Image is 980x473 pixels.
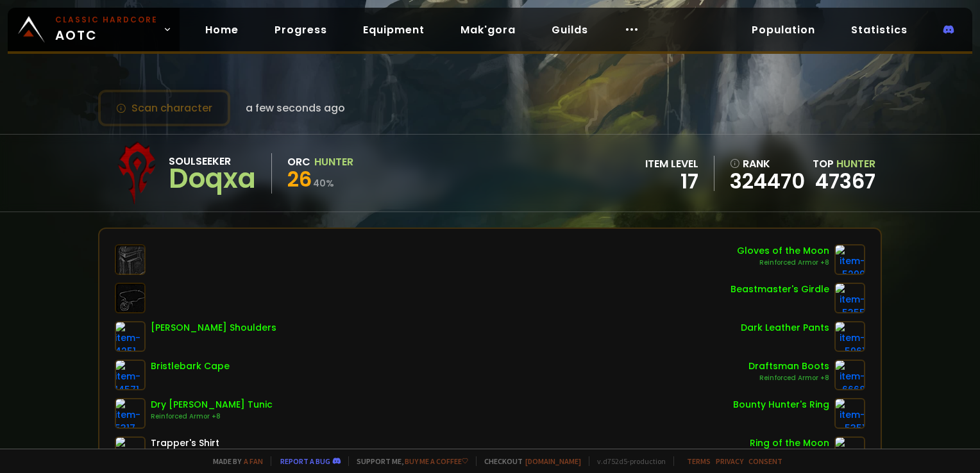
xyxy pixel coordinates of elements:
[244,456,263,466] a: a fan
[405,456,468,466] a: Buy me a coffee
[246,100,345,116] span: a few seconds ago
[841,17,918,43] a: Statistics
[195,17,249,43] a: Home
[748,456,782,466] a: Consent
[313,177,334,190] small: 40 %
[287,154,310,170] div: Orc
[169,169,256,188] div: Doqxa
[525,456,581,466] a: [DOMAIN_NAME]
[476,456,581,466] span: Checkout
[645,156,698,172] div: item level
[815,167,875,195] a: 47367
[687,456,711,466] a: Terms
[645,172,698,191] div: 17
[169,153,256,169] div: Soulseeker
[730,156,805,172] div: rank
[731,283,829,296] div: Beastmaster's Girdle
[115,360,146,390] img: item-14571
[834,321,865,352] img: item-5961
[834,398,865,429] img: item-5351
[314,154,353,170] div: Hunter
[287,165,312,194] span: 26
[589,456,666,466] span: v. d752d5 - production
[151,411,273,422] div: Reinforced Armor +8
[836,156,875,171] span: Hunter
[151,321,276,335] div: [PERSON_NAME] Shoulders
[748,360,829,373] div: Draftsman Boots
[151,360,230,373] div: Bristlebark Cape
[151,398,273,411] div: Dry [PERSON_NAME] Tunic
[716,456,743,466] a: Privacy
[737,244,829,258] div: Gloves of the Moon
[741,17,825,43] a: Population
[813,156,875,172] div: Top
[737,258,829,268] div: Reinforced Armor +8
[115,321,146,352] img: item-4251
[450,17,526,43] a: Mak'gora
[115,398,146,429] img: item-5317
[348,456,468,466] span: Support me,
[733,398,829,411] div: Bounty Hunter's Ring
[98,90,230,126] button: Scan character
[730,172,805,191] a: 324470
[834,244,865,275] img: item-5299
[264,17,337,43] a: Progress
[541,17,598,43] a: Guilds
[55,14,158,26] small: Classic Hardcore
[55,14,158,45] span: AOTC
[750,436,829,450] div: Ring of the Moon
[280,456,330,466] a: Report a bug
[834,360,865,390] img: item-6668
[151,436,219,450] div: Trapper's Shirt
[834,283,865,313] img: item-5355
[748,373,829,383] div: Reinforced Armor +8
[353,17,435,43] a: Equipment
[741,321,829,335] div: Dark Leather Pants
[8,8,180,51] a: Classic HardcoreAOTC
[205,456,263,466] span: Made by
